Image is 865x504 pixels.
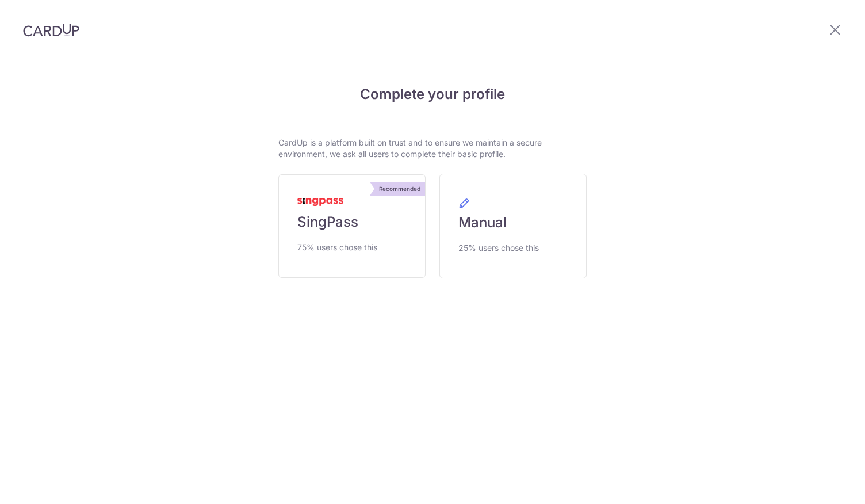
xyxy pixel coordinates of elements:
[458,213,507,232] span: Manual
[278,174,426,278] a: Recommended SingPass 75% users chose this
[791,469,853,498] iframe: Opens a widget where you can find more information
[458,241,539,255] span: 25% users chose this
[297,213,358,231] span: SingPass
[439,174,587,278] a: Manual 25% users chose this
[297,240,377,254] span: 75% users chose this
[23,23,79,37] img: CardUp
[278,84,587,105] h4: Complete your profile
[278,137,587,160] p: CardUp is a platform built on trust and to ensure we maintain a secure environment, we ask all us...
[374,182,425,196] div: Recommended
[297,198,343,206] img: MyInfoLogo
